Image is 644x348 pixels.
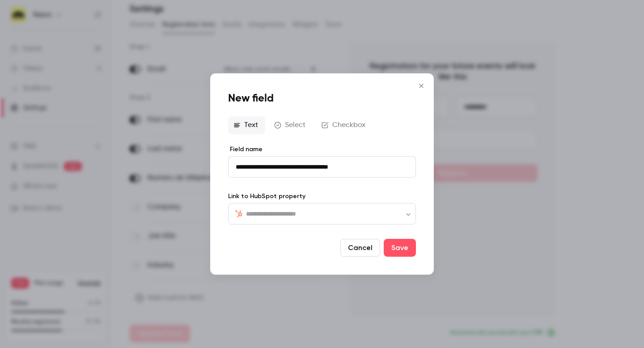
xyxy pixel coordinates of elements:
[228,116,265,134] button: Text
[412,77,430,95] button: Close
[404,210,413,219] button: Open
[228,91,416,106] h1: New field
[384,239,416,257] button: Save
[228,145,416,154] label: Field name
[269,116,313,134] button: Select
[228,192,416,201] label: Link to HubSpot property
[340,239,380,257] button: Cancel
[316,116,373,134] button: Checkbox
